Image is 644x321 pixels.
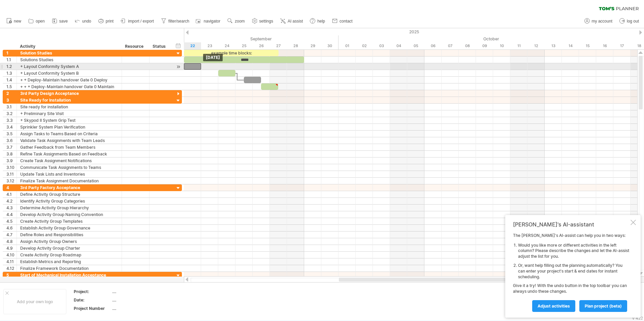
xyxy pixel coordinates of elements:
[20,77,118,83] div: + + Deploy-Maintain handover Gate 0 Deploy
[175,63,182,70] div: scroll to activity
[235,19,245,24] span: zoom
[613,42,631,49] div: Friday, 17 October 2025
[442,42,459,49] div: Tuesday, 7 October 2025
[6,218,17,224] div: 4.5
[579,42,596,49] div: Wednesday, 15 October 2025
[20,50,118,56] div: Solution Studies
[235,42,253,49] div: Thursday, 25 September 2025
[20,272,118,278] div: Start of Mechanical Installation Acceptance
[6,252,17,258] div: 4.10
[538,304,570,309] span: Adjust activities
[304,42,321,49] div: Monday, 29 September 2025
[20,218,118,224] div: Create Activity Group Templates
[592,19,612,24] span: my account
[6,151,17,157] div: 3.8
[20,258,118,265] div: Establish Metrics and Reporting
[195,17,222,26] a: navigator
[596,42,613,49] div: Thursday, 16 October 2025
[20,231,118,238] div: Define Roles and Responsibilities
[6,164,17,171] div: 3.10
[317,19,325,24] span: help
[20,110,118,117] div: + Preliminary Site Visit
[20,178,118,184] div: Finalize Task Assignment Documentation
[20,70,118,76] div: + Layout Conformity System B
[6,157,17,164] div: 3.9
[73,17,93,26] a: undo
[128,19,154,24] span: import / export
[321,42,339,49] div: Tuesday, 30 September 2025
[390,42,407,49] div: Saturday, 4 October 2025
[6,178,17,184] div: 3.12
[20,104,118,110] div: Site ready for installation
[6,205,17,211] div: 4.3
[125,43,146,50] div: Resource
[20,164,118,171] div: Communicate Task Assignments to Teams
[250,17,275,26] a: settings
[106,19,114,24] span: print
[513,233,629,312] div: The [PERSON_NAME]'s AI-assist can help you in two ways: Give it a try! With the undo button in th...
[545,42,562,49] div: Monday, 13 October 2025
[6,124,17,130] div: 3.4
[6,231,17,238] div: 4.7
[339,42,356,49] div: Wednesday, 1 October 2025
[226,17,247,26] a: zoom
[632,316,643,321] div: v 422
[14,19,21,24] span: new
[6,97,17,103] div: 3
[20,117,118,123] div: + Skypod II System Grip Test
[270,42,287,49] div: Saturday, 27 September 2025
[20,184,118,191] div: 3rd Party Factory Acceptance
[20,63,118,70] div: + Layout Conformity System A
[20,252,118,258] div: Create Activity Group Roadmap
[6,50,17,56] div: 1
[288,19,303,24] span: AI assist
[20,97,118,103] div: Site Ready for Installation
[253,42,270,49] div: Friday, 26 September 2025
[20,198,118,204] div: Identify Activity Group Categories
[74,297,111,303] div: Date:
[20,245,118,251] div: Develop Activity Group Charter
[6,245,17,251] div: 4.9
[6,110,17,117] div: 3.2
[287,42,304,49] div: Sunday, 28 September 2025
[6,104,17,110] div: 3.1
[184,50,279,56] div: example time blocks:
[20,171,118,177] div: Update Task Lists and Inventories
[583,17,614,26] a: my account
[259,19,273,24] span: settings
[112,289,169,294] div: ....
[476,42,493,49] div: Thursday, 9 October 2025
[119,17,156,26] a: import / export
[579,300,627,312] a: plan project (beta)
[20,238,118,245] div: Assign Activity Group Owners
[204,19,220,24] span: navigator
[20,151,118,157] div: Refine Task Assignments Based on Feedback
[20,131,118,137] div: Assign Tasks to Teams Based on Criteria
[6,137,17,144] div: 3.6
[6,265,17,272] div: 4.12
[6,117,17,123] div: 3.3
[6,70,17,76] div: 1.3
[518,263,629,280] li: Or, want help filling out the planning automatically? You can enter your project's start & end da...
[513,221,629,228] div: [PERSON_NAME]'s AI-assistant
[36,19,45,24] span: open
[20,191,118,198] div: Define Activity Group Structure
[373,42,390,49] div: Friday, 3 October 2025
[20,90,118,97] div: 3rd Party Design Acceptance
[6,144,17,150] div: 3.7
[6,191,17,198] div: 4.1
[20,205,118,211] div: Determine Activity Group Hierarchy
[59,19,68,24] span: save
[459,42,476,49] div: Wednesday, 8 October 2025
[585,304,622,309] span: plan project (beta)
[74,306,111,311] div: Project Number
[20,157,118,164] div: Create Task Assignment Notifications
[218,42,235,49] div: Wednesday, 24 September 2025
[627,19,639,24] span: log out
[493,42,510,49] div: Friday, 10 October 2025
[6,77,17,83] div: 1.4
[20,57,118,63] div: Solutions Studies
[6,131,17,137] div: 3.5
[112,297,169,303] div: ....
[168,19,189,24] span: filter/search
